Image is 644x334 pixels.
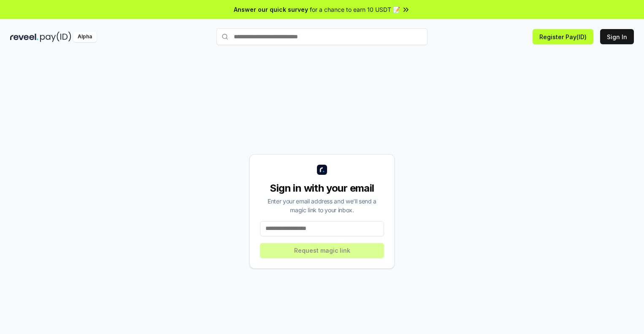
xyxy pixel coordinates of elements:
img: pay_id [40,32,71,42]
div: Sign in with your email [260,182,384,195]
button: Sign In [600,29,634,44]
button: Register Pay(ID) [533,29,593,44]
img: reveel_dark [10,32,38,42]
img: logo_small [317,165,327,175]
span: for a chance to earn 10 USDT 📝 [310,5,400,14]
span: Answer our quick survey [234,5,308,14]
div: Enter your email address and we’ll send a magic link to your inbox. [260,197,384,214]
div: Alpha [73,32,97,42]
